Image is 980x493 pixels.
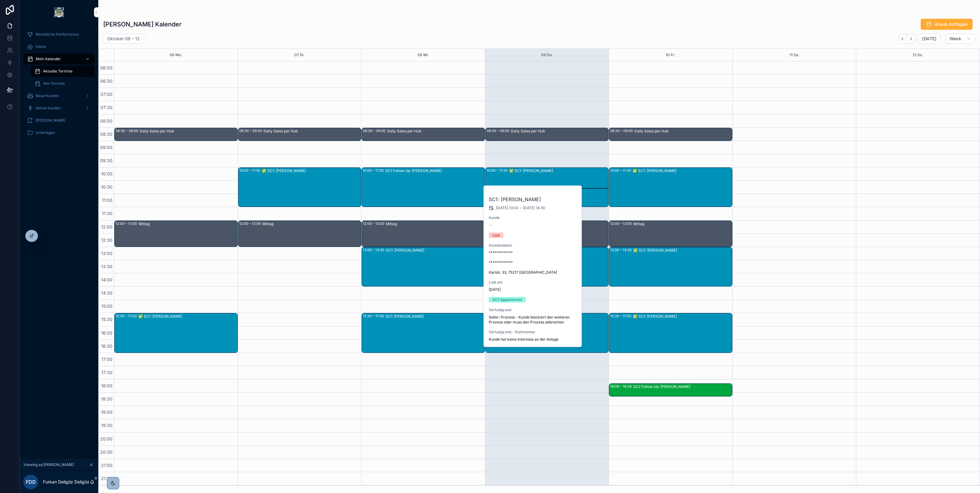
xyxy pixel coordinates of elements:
[486,128,609,141] div: 08:30 – 09:00Daily Sales per Hub
[23,115,95,126] a: [PERSON_NAME]
[100,383,114,388] span: 18:00
[633,248,732,253] div: ✅ SC1: [PERSON_NAME]
[489,315,577,325] span: Seller: Prozess - Kunde blockiert den weiteren Prozess oder muss den Prozess abbrechen
[946,34,975,44] button: Week
[362,168,485,207] div: 10:00 – 11:30SC1 Follow Up: [PERSON_NAME]
[609,247,732,286] div: 13:00 – 14:30✅ SC1: [PERSON_NAME]
[23,103,95,114] a: Aktive Kunden
[633,221,732,226] div: Mittag
[138,314,237,319] div: ✅ SC1: [PERSON_NAME]
[363,221,386,226] div: 12:00 – 13:00
[100,290,114,295] span: 14:30
[523,205,545,210] span: [DATE] 14:30
[99,436,114,441] span: 20:00
[36,130,55,135] span: Unterlagen
[511,129,608,134] div: Daily Sales per Hub
[489,287,577,292] span: [DATE]
[239,128,264,133] div: 08:30 – 09:00
[666,49,675,61] button: 10 Fr.
[417,49,429,61] button: 08 Mi.
[633,314,732,319] div: ✅ SC1: [PERSON_NAME]
[363,314,386,319] div: 15:30 – 17:00
[99,92,114,97] span: 07:00
[610,128,634,133] div: 08:30 – 09:00
[170,49,182,61] button: 06 Mo.
[100,476,114,481] span: 21:30
[913,49,923,61] div: 12 So.
[100,370,114,375] span: 17:30
[100,251,114,256] span: 13:00
[100,317,114,322] span: 15:30
[238,128,361,141] div: 08:30 – 09:00Daily Sales per Hub
[610,384,633,389] div: 18:09 – 18:39
[790,49,799,61] div: 11 Sa.
[362,247,485,286] div: 13:00 – 14:30SC1: [PERSON_NAME]
[238,168,361,207] div: 10:00 – 11:30✅ SC1: [PERSON_NAME]
[386,221,484,226] div: Mittag
[489,330,577,335] span: Verlustgrund - Kommentar
[489,270,577,275] span: Karlstr. 33, 75217 [GEOGRAPHIC_DATA]
[99,158,114,163] span: 09:30
[99,118,114,123] span: 08:00
[23,53,95,65] a: Mein Kalender
[520,205,522,210] span: -
[918,34,940,44] button: [DATE]
[23,127,95,138] a: Unterlagen
[492,233,500,238] div: Lost
[103,20,182,29] h1: [PERSON_NAME] Kalender
[239,168,262,173] div: 10:00 – 11:30
[633,168,732,173] div: ✅ SC1: [PERSON_NAME]
[492,297,522,303] div: SC1 Appointment
[610,168,633,173] div: 10:00 – 11:30
[609,168,732,207] div: 10:00 – 11:30✅ SC1: [PERSON_NAME]
[99,65,114,70] span: 06:00
[100,171,114,176] span: 10:00
[362,128,485,141] div: 08:30 – 09:00Daily Sales per Hub
[489,215,577,220] span: Kunde
[23,41,95,52] a: Home
[36,118,65,123] span: [PERSON_NAME]
[363,168,385,173] div: 10:00 – 11:30
[541,49,553,61] div: 09 Do.
[362,313,485,352] div: 15:30 – 17:00SC1: [PERSON_NAME]
[363,248,386,252] div: 13:00 – 14:30
[363,128,387,133] div: 08:30 – 09:00
[116,221,139,226] div: 12:00 – 13:00
[386,248,484,253] div: SC1: [PERSON_NAME]
[264,129,361,134] div: Daily Sales per Hub
[20,25,98,146] div: scrollable content
[36,93,59,98] span: Neue Kunden
[609,313,732,352] div: 15:30 – 17:00✅ SC1: [PERSON_NAME]
[100,330,114,335] span: 16:00
[99,131,114,137] span: 08:30
[634,129,732,134] div: Daily Sales per Hub
[100,211,114,216] span: 11:30
[43,479,89,485] p: Furkan Deligöz Deligöz
[610,314,633,319] div: 15:30 – 17:00
[36,106,61,111] span: Aktive Kunden
[362,221,485,247] div: 12:00 – 13:00Mittag
[609,221,732,247] div: 12:00 – 13:00Mittag
[100,184,114,190] span: 10:30
[610,248,633,252] div: 13:00 – 14:30
[633,384,732,389] div: SC2 Follow Up: [PERSON_NAME]
[496,205,519,210] span: [DATE] 13:00
[100,463,114,468] span: 21:00
[100,303,114,309] span: 15:00
[116,128,140,133] div: 08:30 – 09:00
[262,168,361,173] div: ✅ SC1: [PERSON_NAME]
[238,221,361,247] div: 12:00 – 13:00Mittag
[487,168,509,173] div: 10:00 – 11:30
[100,224,114,229] span: 12:00
[100,277,114,282] span: 14:00
[486,168,609,207] div: 10:00 – 11:30✅ SC1: [PERSON_NAME]
[907,34,915,44] button: Next
[294,49,305,61] div: 07 Di.
[36,44,46,49] span: Home
[385,168,484,173] div: SC1 Follow Up: [PERSON_NAME]
[489,337,577,342] span: Kunde hat keine Interesse an der Anlage
[31,66,95,77] a: Aktuelle Termine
